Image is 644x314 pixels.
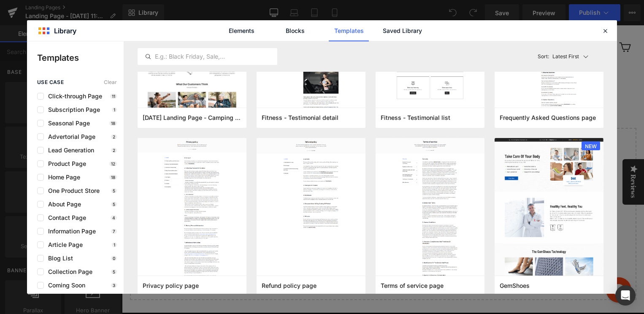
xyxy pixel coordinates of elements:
[480,249,514,280] iframe: Gorgias live chat messenger
[615,285,636,306] div: Open Intercom Messenger
[382,20,422,41] a: Saved Library
[111,256,117,261] p: 0
[44,201,81,208] span: About Page
[381,282,444,290] span: Terms of service page
[111,283,117,288] p: 3
[109,161,117,166] p: 12
[44,268,92,275] span: Collection Page
[112,107,117,112] p: 1
[110,94,117,99] p: 11
[170,31,224,47] a: BRACELETS
[415,31,452,47] a: CUSTOM
[44,187,100,194] span: One Product Store
[109,175,117,180] p: 18
[15,31,507,47] ul: Primary
[109,121,117,126] p: 18
[500,114,596,122] span: Frequently Asked Questions page
[111,269,117,274] p: 5
[111,188,117,193] p: 5
[262,114,338,122] span: Fitness - Testimonial detail
[230,19,293,24] img: Adore Adorn
[500,282,530,290] span: GemShoes
[104,79,117,85] span: Clear
[44,282,85,289] span: Coming Soon
[37,79,64,85] span: use case
[112,242,117,247] p: 1
[44,255,73,262] span: Blog List
[111,202,117,207] p: 5
[44,228,96,235] span: Information Page
[138,51,277,62] input: E.g.: Black Friday, Sale,...
[44,93,102,100] span: Click-through Page
[223,225,299,242] a: Explore Template
[321,31,362,47] a: ONLY ONE
[114,31,169,47] a: NECKLACES
[257,138,365,233] img: 0471d262-f996-4cb3-a1ae-cfa3dea35c61.png
[143,282,199,290] span: Privacy policy page
[222,20,262,41] a: Elements
[22,249,501,255] p: or Drag & Drop elements from left sidebar
[44,120,90,127] span: Seasonal Page
[258,31,319,47] a: COLLECTIONS
[44,160,86,167] span: Product Page
[22,122,501,133] p: Start building your page
[37,51,124,64] p: Templates
[65,31,112,47] a: EARRINGS
[44,241,83,248] span: Article Page
[262,282,317,290] span: Refund policy page
[111,215,117,220] p: 4
[30,31,64,47] a: RINGS
[44,214,86,221] span: Contact Page
[143,114,241,122] span: Father's Day Landing Page - Camping Chair
[225,31,257,47] a: SHOP
[363,31,414,47] a: GIFT GUIDE
[44,147,94,154] span: Lead Generation
[582,141,600,151] span: NEW
[275,20,315,41] a: Blocks
[534,48,604,65] button: Latest FirstSort:Latest First
[111,148,117,153] p: 2
[44,106,100,113] span: Subscription Page
[507,149,515,173] div: Reviews
[329,20,369,41] a: Templates
[44,174,80,181] span: Home Page
[552,53,579,60] p: Latest First
[538,54,549,60] span: Sort:
[111,229,117,234] p: 7
[381,114,450,122] span: Fitness - Testimonial list
[448,16,470,27] button: USD
[111,134,117,139] p: 2
[44,133,95,140] span: Advertorial Page
[457,17,470,27] span: USD
[453,31,492,47] a: JOURNAL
